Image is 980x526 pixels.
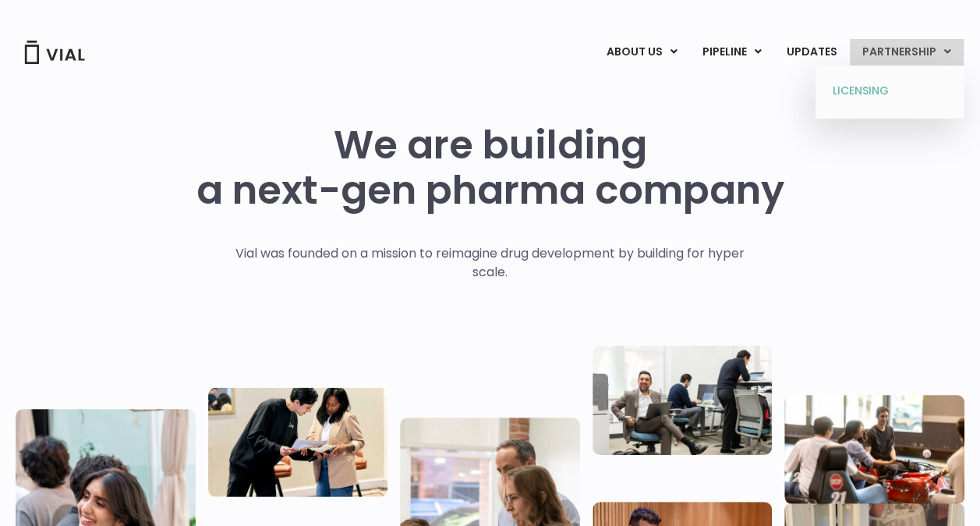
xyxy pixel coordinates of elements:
[850,39,964,66] a: PARTNERSHIPMenu Toggle
[594,39,689,66] a: ABOUT USMenu Toggle
[690,39,773,66] a: PIPELINEMenu Toggle
[821,79,957,104] a: LICENSING
[774,39,849,66] a: UPDATES
[784,395,964,504] img: Group of people playing whirlyball
[219,244,761,282] p: Vial was founded on a mission to reimagine drug development by building for hyper scale.
[593,346,773,455] img: Three people working in an office
[23,41,86,64] img: Vial Logo
[208,387,388,496] img: Two people looking at a paper talking.
[196,123,784,213] h1: We are building a next-gen pharma company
